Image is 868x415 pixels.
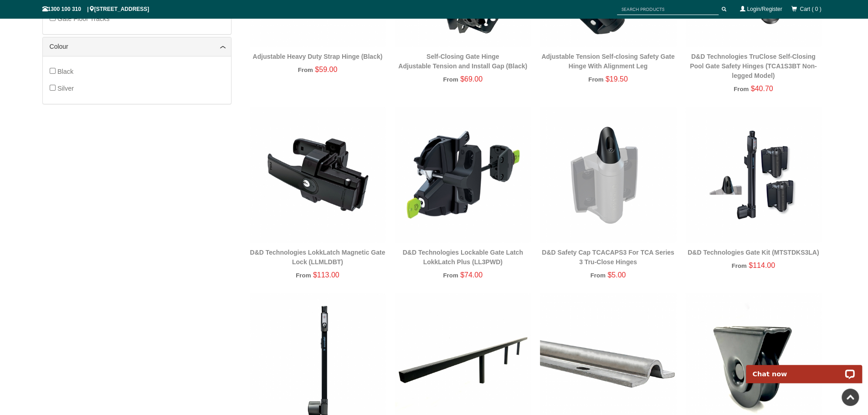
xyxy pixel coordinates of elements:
span: $113.00 [313,271,339,279]
img: D&D Technologies Lockable Gate Latch LokkLatch Plus (LL3PWD) - Gate Warehouse [395,107,531,243]
span: From [734,86,749,92]
a: D&D Technologies Lockable Gate Latch LokkLatch Plus (LL3PWD) [403,249,523,266]
a: D&D Technologies LokkLatch Magnetic Gate Lock (LLMLDBT) [250,249,385,266]
a: D&D Technologies TruClose Self-Closing Pool Gate Safety Hinges (TCA1S3BT Non-legged Model) [690,53,817,79]
a: Colour [50,42,224,51]
span: From [443,76,458,83]
span: Cart ( 0 ) [800,6,821,12]
a: D&D Safety Cap TCACAPS3 For TCA Series 3 Tru-Close Hinges [542,249,674,266]
img: D&D Technologies Gate Kit (MTSTDKS3LA) - Gate Warehouse [685,107,822,243]
input: SEARCH PRODUCTS [617,4,719,15]
span: Gate Floor Tracks [57,15,109,22]
span: From [591,272,606,279]
img: D&D Safety Cap TCACAPS3 For TCA Series 3 Tru-Close Hinges - Gate Warehouse [540,107,676,243]
span: $69.00 [460,75,483,83]
span: Silver [57,85,74,92]
a: Adjustable Tension Self-closing Safety Gate Hinge With Alignment Leg [541,53,674,70]
a: Adjustable Heavy Duty Strap Hinge (Black) [253,53,383,60]
span: From [731,262,746,269]
a: Login/Register [747,6,782,12]
a: D&D Technologies Gate Kit (MTSTDKS3LA) [688,249,819,256]
span: $59.00 [315,66,337,73]
span: $5.00 [607,271,626,279]
span: 1300 100 310 | [STREET_ADDRESS] [42,6,149,12]
img: D&D Technologies LokkLatch Magnetic Gate Lock (LLMLDBT) - Gate Warehouse [250,107,386,243]
a: Self-Closing Gate HingeAdjustable Tension and Install Gap (Black) [398,53,527,70]
span: $19.50 [606,75,628,83]
span: From [296,272,311,279]
span: $114.00 [749,261,775,269]
span: Black [57,68,73,75]
span: From [588,76,603,83]
iframe: LiveChat chat widget [740,354,868,383]
span: $74.00 [460,271,483,279]
span: From [298,67,313,73]
span: From [443,272,458,279]
span: $40.70 [750,85,773,92]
